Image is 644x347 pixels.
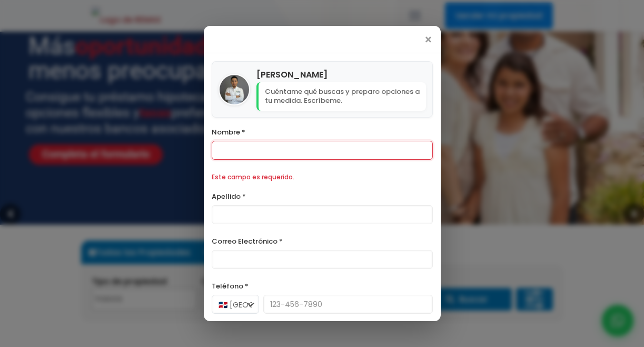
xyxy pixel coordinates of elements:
label: Correo Electrónico * [212,235,433,248]
input: 123-456-7890 [263,295,433,314]
label: Teléfono * [212,279,433,293]
label: Nombre * [212,126,433,139]
label: Apellido * [212,190,433,203]
h4: [PERSON_NAME] [256,68,426,81]
span: × [424,34,433,46]
p: Cuéntame qué buscas y preparo opciones a tu medida. Escríbeme. [256,82,426,111]
img: Hector Ortiz [220,75,249,104]
div: Este campo es requerido. [212,170,433,184]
